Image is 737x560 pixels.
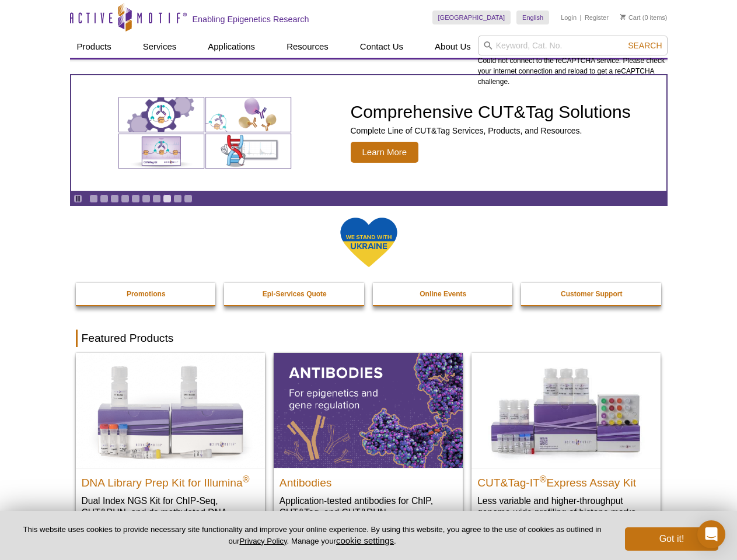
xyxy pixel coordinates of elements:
[351,142,419,163] span: Learn More
[280,495,457,519] p: Application-tested antibodies for ChIP, CUT&Tag, and CUT&RUN.
[373,283,514,305] a: Online Events
[274,353,463,530] a: All Antibodies Antibodies Application-tested antibodies for ChIP, CUT&Tag, and CUT&RUN.
[110,194,119,203] a: Go to slide 3
[351,125,631,136] p: Complete Line of CUT&Tag Services, Products, and Resources.
[100,194,109,203] a: Go to slide 2
[561,13,577,22] a: Login
[117,96,292,170] img: Various genetic charts and diagrams.
[697,520,725,548] div: Open Intercom Messenger
[71,75,666,191] article: Comprehensive CUT&Tag Solutions
[82,471,259,489] h2: DNA Library Prep Kit for Illumina
[184,194,193,203] a: Go to slide 10
[70,36,118,58] a: Products
[521,283,662,305] a: Customer Support
[239,537,287,545] a: Privacy Policy
[201,36,262,58] a: Applications
[224,283,365,305] a: Epi-Services Quote
[585,13,609,22] a: Register
[76,353,265,467] img: DNA Library Prep Kit for Illumina
[478,36,668,55] input: Keyword, Cat. No.
[336,535,394,545] button: cookie settings
[351,103,631,121] h2: Comprehensive CUT&Tag Solutions
[540,474,547,484] sup: ®
[274,353,463,467] img: All Antibodies
[121,194,130,203] a: Go to slide 4
[152,194,161,203] a: Go to slide 7
[471,353,661,530] a: CUT&Tag-IT® Express Assay Kit CUT&Tag-IT®Express Assay Kit Less variable and higher-throughput ge...
[477,471,655,489] h2: CUT&Tag-IT Express Assay Kit
[82,495,259,530] p: Dual Index NGS Kit for ChIP-Seq, CUT&RUN, and ds methylated DNA assays.
[353,36,410,58] a: Contact Us
[19,524,606,547] p: This website uses cookies to provide necessary site functionality and improve your online experie...
[127,290,166,298] strong: Promotions
[76,330,662,347] h2: Featured Products
[628,41,662,50] span: Search
[432,10,511,24] a: [GEOGRAPHIC_DATA]
[471,353,661,467] img: CUT&Tag-IT® Express Assay Kit
[142,194,151,203] a: Go to slide 6
[76,283,217,305] a: Promotions
[136,36,184,58] a: Services
[74,194,82,203] a: Toggle autoplay
[580,10,582,24] li: |
[516,10,549,24] a: English
[131,194,140,203] a: Go to slide 5
[173,194,182,203] a: Go to slide 9
[89,194,98,203] a: Go to slide 1
[477,495,655,519] p: Less variable and higher-throughput genome-wide profiling of histone marks​.
[420,290,466,298] strong: Online Events
[624,40,665,51] button: Search
[280,471,457,489] h2: Antibodies
[163,194,172,203] a: Go to slide 8
[76,353,265,541] a: DNA Library Prep Kit for Illumina DNA Library Prep Kit for Illumina® Dual Index NGS Kit for ChIP-...
[620,13,641,22] a: Cart
[620,10,668,24] li: (0 items)
[263,290,327,298] strong: Epi-Services Quote
[561,290,622,298] strong: Customer Support
[625,527,718,551] button: Got it!
[243,474,250,484] sup: ®
[428,36,478,58] a: About Us
[620,14,626,20] img: Your Cart
[340,216,398,268] img: We Stand With Ukraine
[280,36,336,58] a: Resources
[71,75,666,191] a: Various genetic charts and diagrams. Comprehensive CUT&Tag Solutions Complete Line of CUT&Tag Ser...
[478,36,668,87] div: Could not connect to the reCAPTCHA service. Please check your internet connection and reload to g...
[193,14,309,24] h2: Enabling Epigenetics Research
